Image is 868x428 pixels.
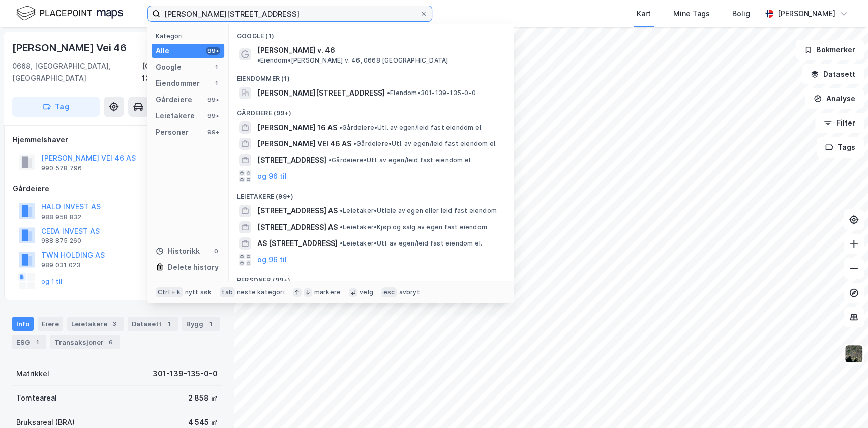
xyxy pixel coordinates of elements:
[387,89,476,97] span: Eiendom • 301-139-135-0-0
[13,134,221,146] div: Hjemmelshaver
[353,140,497,148] span: Gårdeiere • Utl. av egen/leid fast eiendom el.
[41,213,81,221] div: 988 958 832
[257,87,385,99] span: [PERSON_NAME][STREET_ADDRESS]
[237,288,285,296] div: neste kategori
[314,288,341,296] div: markere
[339,124,483,132] span: Gårdeiere • Utl. av egen/leid fast eiendom el.
[67,317,124,331] div: Leietakere
[360,288,373,296] div: velg
[182,317,220,331] div: Bygg
[109,319,119,329] div: 3
[156,77,200,89] div: Eiendommer
[12,60,141,84] div: 0668, [GEOGRAPHIC_DATA], [GEOGRAPHIC_DATA]
[50,335,120,349] div: Transaksjoner
[41,237,81,245] div: 988 875 260
[795,40,864,60] button: Bokmerker
[229,101,514,119] div: Gårdeiere (99+)
[160,6,420,21] input: Søk på adresse, matrikkel, gårdeiere, leietakere eller personer
[12,97,100,117] button: Tag
[185,288,212,296] div: nytt søk
[257,221,338,233] span: [STREET_ADDRESS] AS
[41,164,82,172] div: 990 578 796
[229,67,514,85] div: Eiendommer (1)
[168,261,219,273] div: Delete history
[220,287,235,297] div: tab
[156,32,224,40] div: Kategori
[340,239,343,247] span: •
[229,24,514,42] div: Google (1)
[257,121,337,134] span: [PERSON_NAME] 16 AS
[12,317,34,331] div: Info
[16,392,57,404] div: Tomteareal
[777,8,835,20] div: [PERSON_NAME]
[156,61,182,73] div: Google
[188,392,218,404] div: 2 858 ㎡
[156,126,189,138] div: Personer
[212,247,220,255] div: 0
[164,319,174,329] div: 1
[38,317,63,331] div: Eiere
[399,288,420,296] div: avbryt
[141,60,222,84] div: [GEOGRAPHIC_DATA], 139/135
[41,261,80,269] div: 989 031 023
[353,140,356,147] span: •
[257,154,326,166] span: [STREET_ADDRESS]
[32,337,42,347] div: 1
[673,8,710,20] div: Mine Tags
[257,205,338,217] span: [STREET_ADDRESS] AS
[206,96,220,104] div: 99+
[817,379,868,428] iframe: Chat Widget
[340,223,487,231] span: Leietaker • Kjøp og salg av egen fast eiendom
[257,56,448,65] span: Eiendom • [PERSON_NAME] v. 46, 0668 [GEOGRAPHIC_DATA]
[339,124,342,131] span: •
[206,47,220,55] div: 99+
[732,8,750,20] div: Bolig
[257,170,287,182] button: og 96 til
[340,239,482,248] span: Leietaker • Utl. av egen/leid fast eiendom el.
[805,88,864,109] button: Analyse
[257,254,287,266] button: og 96 til
[206,112,220,120] div: 99+
[156,110,195,122] div: Leietakere
[637,8,651,20] div: Kart
[340,223,343,231] span: •
[229,268,514,286] div: Personer (99+)
[257,138,351,150] span: [PERSON_NAME] VEI 46 AS
[212,79,220,87] div: 1
[156,245,200,257] div: Historikk
[205,319,216,329] div: 1
[328,156,472,164] span: Gårdeiere • Utl. av egen/leid fast eiendom el.
[257,237,338,250] span: AS [STREET_ADDRESS]
[340,207,343,215] span: •
[12,335,46,349] div: ESG
[229,185,514,203] div: Leietakere (99+)
[817,137,864,158] button: Tags
[802,64,864,84] button: Datasett
[16,368,49,380] div: Matrikkel
[156,94,192,106] div: Gårdeiere
[156,45,169,57] div: Alle
[212,63,220,71] div: 1
[381,287,397,297] div: esc
[387,89,390,97] span: •
[817,379,868,428] div: Kontrollprogram for chat
[12,40,129,56] div: [PERSON_NAME] Vei 46
[206,128,220,136] div: 99+
[16,5,123,22] img: logo.f888ab2527a4732fd821a326f86c7f29.svg
[128,317,178,331] div: Datasett
[257,56,260,64] span: •
[156,287,183,297] div: Ctrl + k
[844,344,863,363] img: 9k=
[328,156,332,164] span: •
[815,113,864,133] button: Filter
[340,207,497,215] span: Leietaker • Utleie av egen eller leid fast eiendom
[106,337,116,347] div: 6
[257,44,335,56] span: [PERSON_NAME] v. 46
[153,368,218,380] div: 301-139-135-0-0
[13,182,221,195] div: Gårdeiere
